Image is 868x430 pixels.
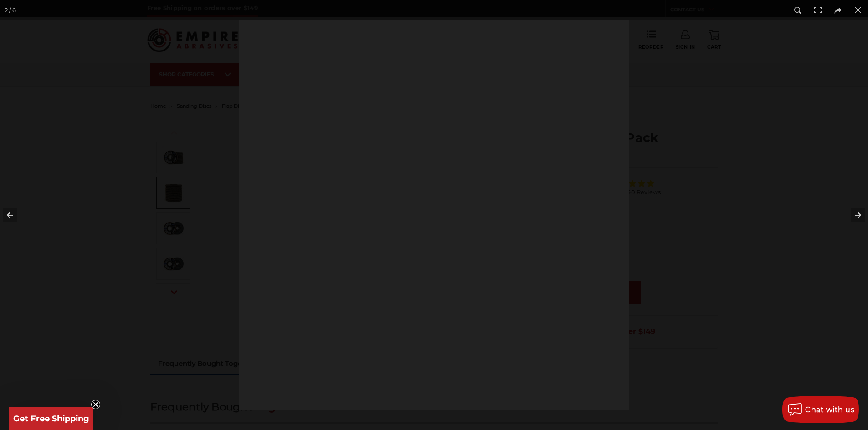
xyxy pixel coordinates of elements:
button: Chat with us [782,396,859,423]
button: Close teaser [91,400,100,409]
span: Get Free Shipping [13,414,89,424]
div: Get Free ShippingClose teaser [9,407,93,430]
button: Next (arrow right) [836,192,868,238]
span: Chat with us [805,405,854,414]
